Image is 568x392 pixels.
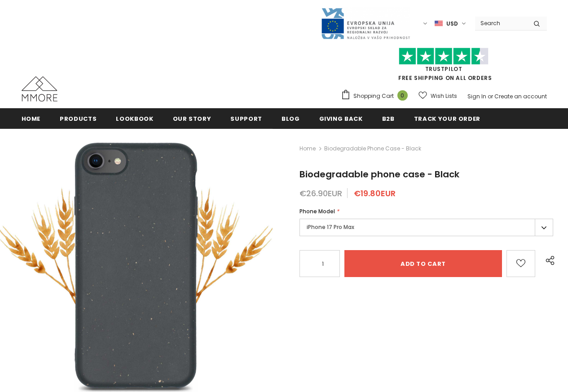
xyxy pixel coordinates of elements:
[341,89,412,103] a: Shopping Cart 0
[354,188,396,199] span: €19.80EUR
[475,17,527,30] input: Search Site
[173,115,211,123] span: Our Story
[353,92,394,101] span: Shopping Cart
[22,115,41,123] span: Home
[299,168,459,181] span: Biodegradable phone case - Black
[60,115,97,123] span: Products
[488,92,493,100] span: or
[494,92,547,100] a: Create an account
[382,115,395,123] span: B2B
[321,7,410,40] img: Javni Razpis
[173,108,211,128] a: Our Story
[414,115,480,123] span: Track your order
[319,115,363,123] span: Giving back
[344,250,502,277] input: Add to cart
[321,19,410,27] a: Javni Razpis
[425,65,462,73] a: Trustpilot
[446,19,458,28] span: USD
[282,115,300,123] span: Blog
[22,76,57,101] img: MMORE Cases
[319,108,363,128] a: Giving back
[282,108,300,128] a: Blog
[60,108,97,128] a: Products
[22,108,41,128] a: Home
[341,52,547,82] span: FREE SHIPPING ON ALL ORDERS
[431,92,457,101] span: Wish Lists
[299,143,316,154] a: Home
[397,90,408,101] span: 0
[414,108,480,128] a: Track your order
[230,115,262,123] span: support
[382,108,395,128] a: B2B
[116,115,153,123] span: Lookbook
[230,108,262,128] a: support
[467,92,486,100] a: Sign In
[299,188,342,199] span: €26.90EUR
[435,20,443,27] img: USD
[299,219,553,236] label: iPhone 17 Pro Max
[116,108,153,128] a: Lookbook
[324,143,421,154] span: Biodegradable phone case - Black
[399,48,489,65] img: Trust Pilot Stars
[299,207,335,215] span: Phone Model
[418,88,457,104] a: Wish Lists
